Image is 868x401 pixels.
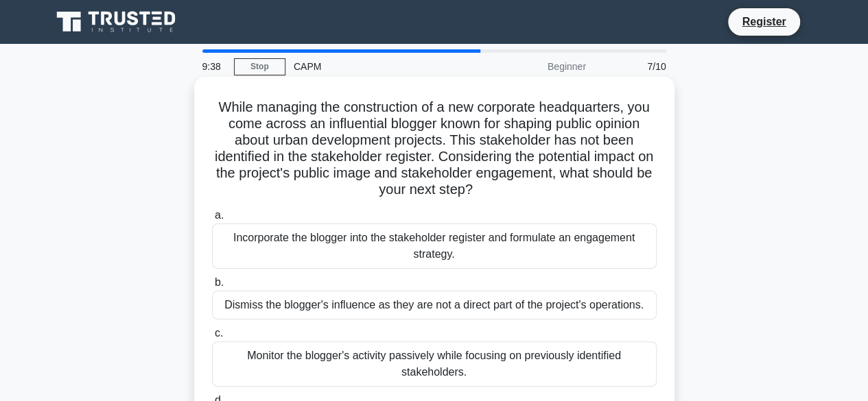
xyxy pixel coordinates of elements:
span: a. [215,209,224,221]
div: Incorporate the blogger into the stakeholder register and formulate an engagement strategy. [212,223,657,269]
h5: While managing the construction of a new corporate headquarters, you come across an influential b... [211,99,658,199]
div: 9:38 [194,53,234,80]
div: Monitor the blogger's activity passively while focusing on previously identified stakeholders. [212,341,657,387]
div: Dismiss the blogger's influence as they are not a direct part of the project's operations. [212,291,657,319]
span: c. [215,327,223,339]
div: 7/10 [594,53,675,80]
span: b. [215,276,224,288]
a: Stop [234,58,285,75]
div: CAPM [285,53,474,80]
a: Register [734,13,794,30]
div: Beginner [474,53,594,80]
